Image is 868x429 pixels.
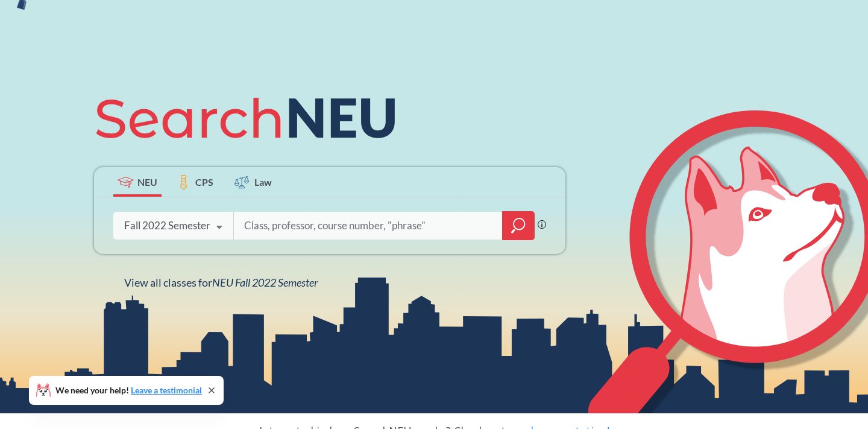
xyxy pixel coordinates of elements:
span: CPS [195,175,213,189]
span: NEU Fall 2022 Semester [212,276,318,289]
div: magnifying glass [502,211,535,240]
span: We need your help! [55,386,202,395]
a: Leave a testimonial [131,385,202,395]
span: View all classes for [124,276,318,289]
div: Fall 2022 Semester [124,219,210,232]
svg: magnifying glass [511,217,526,234]
span: Law [254,175,272,189]
span: NEU [137,175,157,189]
input: Class, professor, course number, "phrase" [243,213,494,238]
